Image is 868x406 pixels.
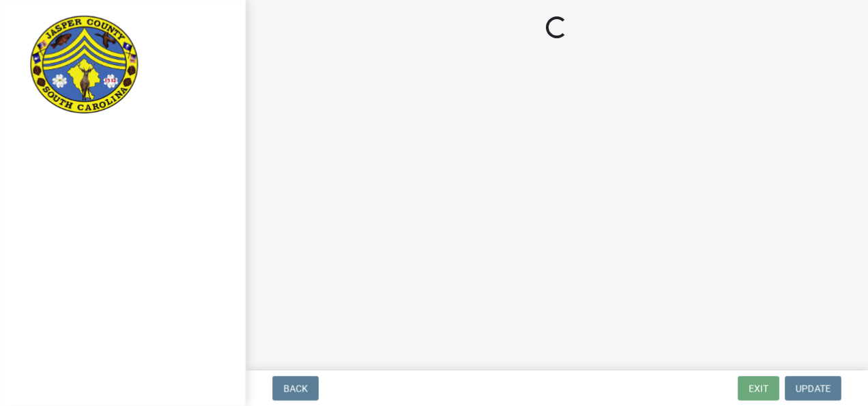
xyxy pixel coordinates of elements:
button: Exit [738,376,779,401]
span: Back [283,383,308,394]
img: Jasper County, South Carolina [27,14,141,117]
button: Update [785,376,841,401]
button: Back [272,376,319,401]
span: Update [796,383,830,394]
